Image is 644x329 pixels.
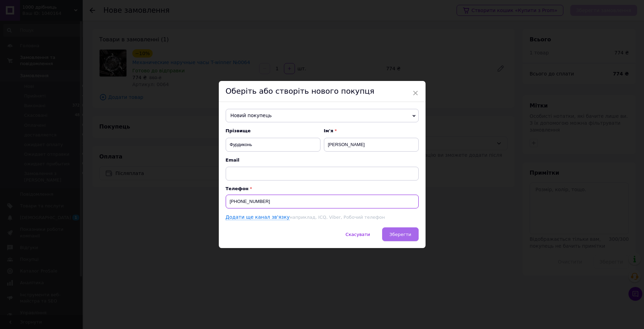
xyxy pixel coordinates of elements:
[290,215,385,220] span: наприклад, ICQ, Viber, Робочий телефон
[324,138,419,152] input: Наприклад: Іван
[226,138,320,152] input: Наприклад: Іванов
[226,157,419,163] span: Email
[389,232,411,237] span: Зберегти
[382,227,418,241] button: Зберегти
[219,81,426,102] div: Оберіть або створіть нового покупця
[226,109,419,123] span: Новий покупець
[226,214,290,220] a: Додати ще канал зв'язку
[226,128,320,134] span: Прізвище
[226,186,419,191] p: Телефон
[346,232,370,237] span: Скасувати
[412,87,419,99] span: ×
[324,128,419,134] span: Ім'я
[338,227,377,241] button: Скасувати
[226,195,419,208] input: +38 096 0000000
